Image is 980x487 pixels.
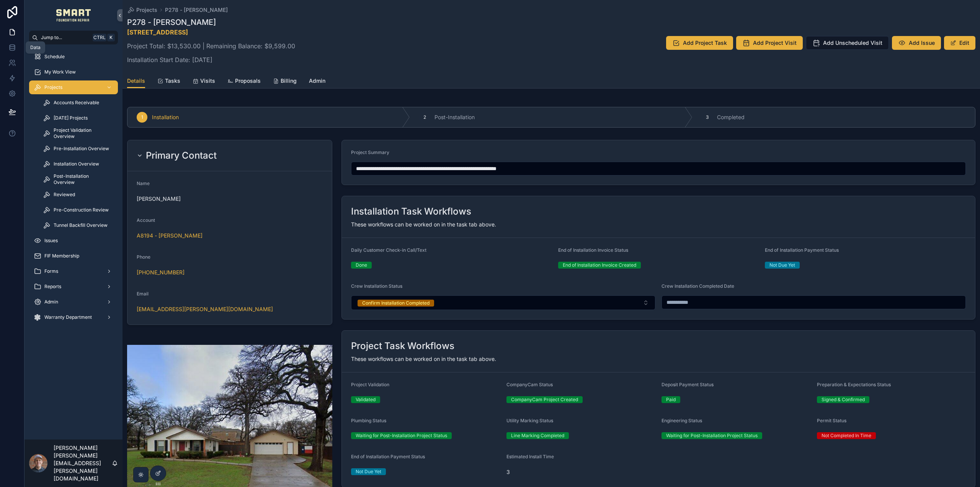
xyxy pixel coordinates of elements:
span: FIF Membership [44,253,79,259]
span: These workflows can be worked on in the task tab above. [351,221,496,228]
span: Permit Status [817,418,846,423]
span: Admin [44,299,58,305]
span: [PERSON_NAME] [137,195,323,203]
div: Line Marking Completed [511,432,564,439]
div: Signed & Confirmed [822,396,865,403]
a: [EMAIL_ADDRESS][PERSON_NAME][DOMAIN_NAME] [137,305,273,313]
span: Post-Installation Overview [54,173,110,185]
p: Project Total: $13,530.00 | Remaining Balance: $9,599.00 [127,41,295,51]
span: 1 [141,114,143,120]
a: Visits [193,74,215,89]
a: Admin [29,295,118,309]
span: Plumbing Status [351,418,386,423]
a: FIF Membership [29,249,118,263]
a: My Work View [29,65,118,79]
span: Phone [137,254,150,260]
h1: P278 - [PERSON_NAME] [127,17,295,28]
span: Crew Installation Status [351,283,402,289]
span: Issues [44,238,58,244]
div: Validated [356,396,376,403]
a: Tasks [157,74,180,89]
button: Add Issue [892,36,941,50]
span: Accounts Receivable [54,100,99,106]
a: Project Validation Overview [38,126,118,140]
button: Select Button [351,295,655,310]
a: Proposals [227,74,261,89]
span: Projects [136,6,157,14]
div: Data [30,44,41,51]
span: End of Installation Payment Status [765,247,839,253]
div: End of Installation Invoice Created [563,262,636,269]
div: Done [356,262,367,269]
a: Pre-Construction Review [38,203,118,217]
h2: Primary Contact [146,149,217,162]
a: [PHONE_NUMBER] [137,269,185,276]
span: Account [137,217,155,223]
span: Name [137,180,150,186]
span: Ctrl [93,34,106,41]
button: Add Project Visit [736,36,803,50]
h2: Installation Task Workflows [351,205,471,218]
div: Not Completed In Time [822,432,871,439]
a: [DATE] Projects [38,111,118,125]
span: Warranty Department [44,314,92,320]
button: Add Project Task [666,36,733,50]
span: Pre-Construction Review [54,207,109,213]
div: Confirm Installation Completed [362,300,430,307]
span: Project Summary [351,149,389,155]
div: Not Due Yet [769,262,795,269]
h2: Project Task Workflows [351,340,454,352]
span: K [108,34,114,41]
span: Projects [44,84,62,90]
span: Post-Installation [434,113,475,121]
span: Installation [152,113,179,121]
span: Utility Marking Status [506,418,553,423]
a: Projects [127,6,157,14]
span: 3 [506,468,656,476]
span: These workflows can be worked on in the task tab above. [351,356,496,362]
a: A8194 - [PERSON_NAME] [137,232,203,239]
div: Waiting for Post-Installation Project Status [356,432,447,439]
a: Warranty Department [29,310,118,324]
span: [DATE] Projects [54,115,88,121]
div: scrollable content [24,44,122,334]
span: Engineering Status [661,418,702,423]
span: Deposit Payment Status [661,382,714,387]
span: Pre-Installation Overview [54,146,109,152]
span: Completed [717,113,745,121]
span: Installation Overview [54,161,99,167]
span: Add Unscheduled Visit [823,39,882,47]
span: Visits [200,77,215,85]
span: Estimated Install Time [506,454,554,459]
div: Not Due Yet [356,468,381,475]
div: CompanyCam Project Created [511,396,578,403]
span: Reports [44,284,61,290]
a: Forms [29,264,118,278]
span: Jump to... [41,34,90,41]
p: [PERSON_NAME] [PERSON_NAME][EMAIL_ADDRESS][PERSON_NAME][DOMAIN_NAME] [54,444,112,482]
span: CompanyCam Status [506,382,553,387]
span: Email [137,291,149,297]
span: Tasks [165,77,180,85]
a: Projects [29,80,118,94]
span: End of Installation Payment Status [351,454,425,459]
a: [STREET_ADDRESS] [127,28,188,36]
span: End of Installation Invoice Status [558,247,628,253]
div: Waiting for Post-Installation Project Status [666,432,758,439]
span: Add Project Task [683,39,727,47]
span: Preparation & Expectations Status [817,382,891,387]
span: Add Issue [909,39,935,47]
span: Crew Installation Completed Date [661,283,734,289]
span: Project Validation [351,382,389,387]
a: Tunnel Backfill Overview [38,218,118,232]
span: Billing [281,77,297,85]
a: Admin [309,74,325,89]
a: Reports [29,280,118,294]
a: Post-Installation Overview [38,172,118,186]
p: Installation Start Date: [DATE] [127,55,295,64]
a: P278 - [PERSON_NAME] [165,6,228,14]
button: Edit [944,36,975,50]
